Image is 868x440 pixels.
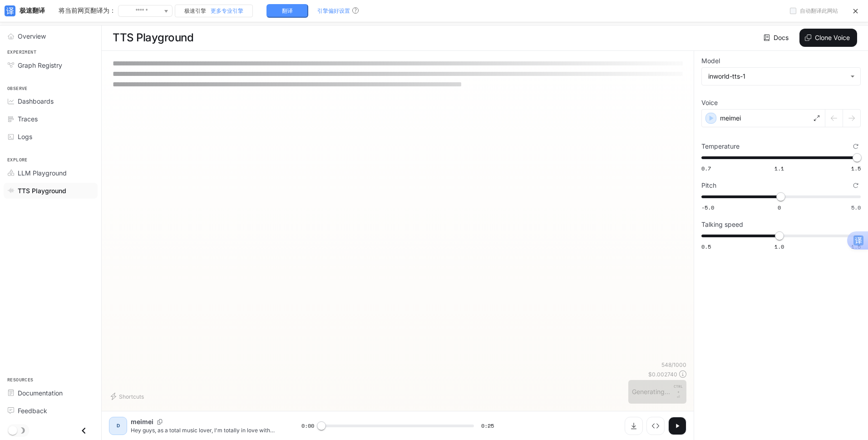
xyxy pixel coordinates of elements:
[762,29,792,47] a: Docs
[18,132,32,141] span: Logs
[774,165,784,172] span: 1.1
[8,425,17,435] span: Dark mode toggle
[702,68,860,85] div: inworld-tts-1
[18,96,54,106] span: Dashboards
[109,389,148,404] button: Shortcuts
[851,165,861,172] span: 1.5
[4,111,98,127] a: Traces
[18,60,62,70] span: Graph Registry
[111,419,125,433] div: D
[4,183,98,199] a: TTS Playground
[774,243,784,250] span: 1.0
[18,388,63,398] span: Documentation
[481,421,494,430] span: 0:25
[648,370,677,378] p: $ 0.002740
[18,406,47,415] span: Feedback
[74,421,94,440] button: Close drawer
[4,165,98,181] a: LLM Playground
[701,143,740,150] p: Temperature
[4,403,98,419] a: Feedback
[701,221,743,228] p: Talking speed
[625,417,643,435] button: Download audio
[131,426,280,434] p: Hey guys, as a total music lover, I'm totally in love with this awesome waterproof Bluetooth spea...
[701,58,720,64] p: Model
[778,204,781,211] span: 0
[851,180,861,190] button: Reset to default
[701,243,711,250] span: 0.5
[4,28,98,44] a: Overview
[661,361,686,369] p: 548 / 1000
[4,129,98,145] a: Logs
[701,165,711,172] span: 0.7
[301,421,314,430] span: 0:00
[720,114,741,123] p: meimei
[4,385,98,401] a: Documentation
[113,29,193,47] h1: TTS Playground
[646,417,665,435] button: Inspect
[4,57,98,73] a: Graph Registry
[701,182,716,189] p: Pitch
[18,31,46,41] span: Overview
[701,204,714,211] span: -5.0
[799,29,857,47] button: Clone Voice
[18,168,67,178] span: LLM Playground
[18,114,38,124] span: Traces
[708,72,846,81] div: inworld-tts-1
[851,204,861,211] span: 5.0
[851,141,861,151] button: Reset to default
[4,93,98,109] a: Dashboards
[18,186,66,195] span: TTS Playground
[131,417,153,426] p: meimei
[701,100,718,106] p: Voice
[153,419,166,425] button: Copy Voice ID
